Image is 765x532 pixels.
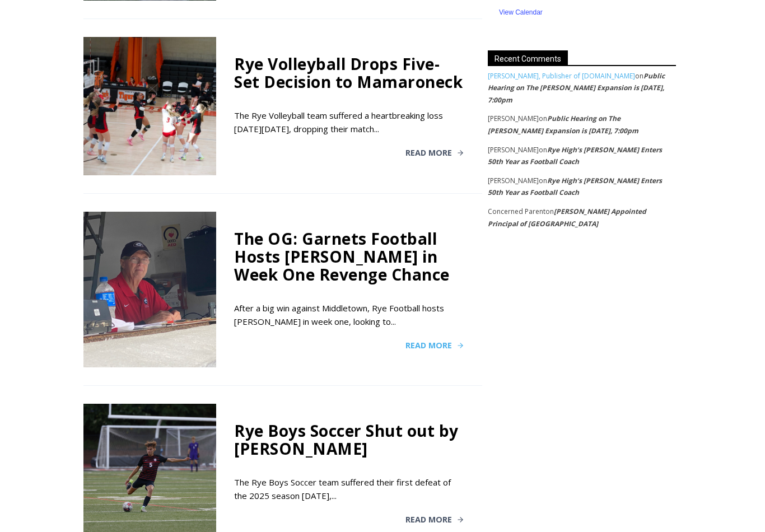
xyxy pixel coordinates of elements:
span: [PERSON_NAME] [488,176,539,185]
a: Rye High’s [PERSON_NAME] Enters 50th Year as Football Coach [488,176,662,198]
footer: on [488,113,676,137]
span: Read More [405,149,452,157]
div: Live Music [118,33,150,92]
span: [PERSON_NAME] [488,145,539,155]
span: [PERSON_NAME] [488,114,539,123]
span: Concerned Parent [488,207,545,216]
div: 4 [118,95,123,106]
a: Read More [405,516,464,524]
div: Located at [STREET_ADDRESS][PERSON_NAME] [115,70,165,134]
span: Read More [405,342,452,349]
a: [PERSON_NAME] Read Sanctuary Fall Fest: [DATE] [1,111,167,139]
footer: on [488,206,676,230]
div: The Rye Boys Soccer team suffered their first defeat of the 2025 season [DATE],... [234,475,464,502]
footer: on [488,175,676,199]
a: [PERSON_NAME] Appointed Principal of [GEOGRAPHIC_DATA] [488,207,646,228]
a: Read More [405,342,464,349]
span: Recent Comments [488,50,568,66]
footer: on [488,144,676,168]
a: Rye High’s [PERSON_NAME] Enters 50th Year as Football Coach [488,145,662,167]
a: [PERSON_NAME], Publisher of [DOMAIN_NAME] [488,71,635,81]
span: Intern @ [DOMAIN_NAME] [293,111,519,137]
a: Intern @ [DOMAIN_NAME] [269,109,543,139]
div: 6 [131,95,136,106]
a: View Calendar [499,8,543,17]
footer: on [488,70,676,106]
div: Rye Volleyball Drops Five-Set Decision to Mamaroneck [234,55,464,91]
div: "I learned about the history of a place I’d honestly never considered even as a resident of [GEOG... [283,1,529,109]
div: Rye Boys Soccer Shut out by [PERSON_NAME] [234,422,464,458]
span: Open Tues. - Sun. [PHONE_NUMBER] [3,115,110,158]
span: Read More [405,516,452,524]
div: The Rye Volleyball team suffered a heartbreaking loss [DATE][DATE], dropping their match... [234,109,464,136]
a: Public Hearing on The [PERSON_NAME] Expansion is [DATE], 7:00pm [488,114,638,136]
div: / [125,95,128,106]
a: Public Hearing on The [PERSON_NAME] Expansion is [DATE], 7:00pm [488,71,665,105]
h4: [PERSON_NAME] Read Sanctuary Fall Fest: [DATE] [9,113,149,138]
a: Open Tues. - Sun. [PHONE_NUMBER] [1,113,113,139]
a: Read More [405,149,464,157]
div: The OG: Garnets Football Hosts [PERSON_NAME] in Week One Revenge Chance [234,230,464,283]
div: After a big win against Middletown, Rye Football hosts [PERSON_NAME] in week one, looking to... [234,301,464,328]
